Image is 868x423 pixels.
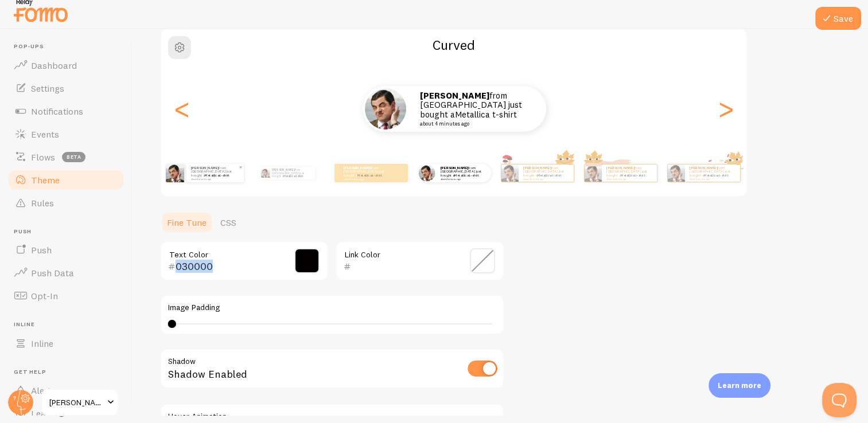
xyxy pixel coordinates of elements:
a: Alerts [7,379,125,402]
span: Notifications [31,105,83,117]
span: Dashboard [31,60,77,71]
img: Fomo [667,164,684,182]
span: Flows [31,151,55,163]
div: Shadow Enabled [160,348,504,390]
img: Fomo [501,164,518,182]
a: Opt-In [7,284,125,307]
small: about 4 minutes ago [690,178,734,180]
span: Inline [31,338,53,349]
span: [PERSON_NAME] Store [49,395,104,409]
p: Learn more [718,380,761,391]
strong: [PERSON_NAME] [344,166,371,170]
span: Push [14,228,125,236]
strong: [PERSON_NAME] [523,166,551,170]
a: Metallica t-shirt [703,173,728,178]
span: Alerts [31,385,56,396]
label: Image Padding [168,303,496,313]
strong: [PERSON_NAME] [420,90,489,101]
a: CSS [213,211,243,234]
a: Push [7,238,125,261]
small: about 4 minutes ago [606,178,651,180]
div: Learn more [709,373,770,398]
a: Metallica t-shirt [620,173,645,178]
a: Theme [7,169,125,191]
a: Metallica t-shirt [455,109,517,120]
span: Push [31,244,52,256]
h2: Curved [161,36,746,54]
a: Settings [7,77,125,100]
strong: [PERSON_NAME] [272,168,295,171]
p: from [GEOGRAPHIC_DATA] just bought a [344,166,390,180]
a: Push Data [7,261,125,284]
p: from [GEOGRAPHIC_DATA] just bought a [441,166,486,180]
a: Metallica t-shirt [537,173,562,178]
img: Fomo [260,169,270,178]
small: about 4 minutes ago [191,178,238,180]
p: from [GEOGRAPHIC_DATA] just bought a [606,166,652,180]
a: Rules [7,191,125,214]
img: Fomo [166,164,184,182]
p: from [GEOGRAPHIC_DATA] just bought a [272,167,310,179]
iframe: Help Scout Beacon - Open [822,383,857,417]
span: Get Help [14,369,125,376]
strong: [PERSON_NAME] [441,166,468,170]
p: from [GEOGRAPHIC_DATA] just bought a [191,166,239,180]
span: Events [31,128,59,140]
span: Pop-ups [14,43,125,50]
a: Fine Tune [160,211,213,234]
img: Fomo [418,164,435,181]
strong: [PERSON_NAME] [606,166,634,170]
small: about 4 minutes ago [523,178,568,180]
p: from [GEOGRAPHIC_DATA] just bought a [420,91,535,127]
small: about 4 minutes ago [344,178,388,180]
button: Save [815,7,861,30]
small: about 4 minutes ago [441,178,485,180]
a: Metallica t-shirt [205,173,229,178]
a: Dashboard [7,54,125,77]
a: [PERSON_NAME] Store [41,389,119,416]
img: Fomo [584,164,601,182]
span: Theme [31,174,60,186]
small: about 4 minutes ago [420,121,531,127]
span: beta [62,152,85,162]
p: from [GEOGRAPHIC_DATA] just bought a [523,166,569,180]
span: Rules [31,197,54,209]
a: Flows beta [7,146,125,169]
span: Push Data [31,267,74,279]
strong: [PERSON_NAME] [690,166,717,170]
p: from [GEOGRAPHIC_DATA] just bought a [690,166,735,180]
span: Opt-In [31,290,58,301]
a: Metallica t-shirt [283,174,303,178]
div: Next slide [719,68,733,150]
a: Events [7,123,125,146]
strong: [PERSON_NAME] [191,166,219,170]
img: Fomo [365,88,406,130]
span: Settings [31,83,64,94]
span: Inline [14,321,125,328]
div: Previous slide [175,68,189,150]
a: Metallica t-shirt [357,173,382,178]
a: Notifications [7,100,125,123]
a: Inline [7,332,125,355]
a: Metallica t-shirt [454,173,479,178]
